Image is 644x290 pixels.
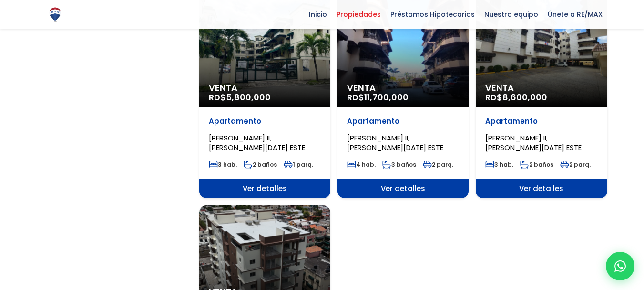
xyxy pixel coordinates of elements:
[485,83,597,93] span: Venta
[347,161,376,169] span: 4 hab.
[47,6,63,23] img: Logo de REMAX
[485,91,547,103] span: RD$
[332,7,386,21] span: Propiedades
[199,179,330,198] span: Ver detalles
[337,179,469,198] span: Ver detalles
[347,133,443,152] span: [PERSON_NAME] II, [PERSON_NAME][DATE] ESTE
[284,161,313,169] span: 1 parq.
[209,83,321,93] span: Venta
[209,133,305,152] span: [PERSON_NAME] II, [PERSON_NAME][DATE] ESTE
[244,161,277,169] span: 2 baños
[423,161,453,169] span: 2 parq.
[386,7,480,21] span: Préstamos Hipotecarios
[480,7,543,21] span: Nuestro equipo
[209,161,237,169] span: 3 hab.
[209,117,321,126] p: Apartamento
[543,7,607,21] span: Únete a RE/MAX
[485,133,582,152] span: [PERSON_NAME] II, [PERSON_NAME][DATE] ESTE
[209,91,271,103] span: RD$
[226,91,271,103] span: 5,800,000
[485,117,597,126] p: Apartamento
[476,179,607,198] span: Ver detalles
[364,91,409,103] span: 11,700,000
[560,161,591,169] span: 2 parq.
[304,7,332,21] span: Inicio
[347,91,409,103] span: RD$
[520,161,553,169] span: 2 baños
[502,91,547,103] span: 8,600,000
[347,83,459,93] span: Venta
[382,161,416,169] span: 3 baños
[485,161,513,169] span: 3 hab.
[347,117,459,126] p: Apartamento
